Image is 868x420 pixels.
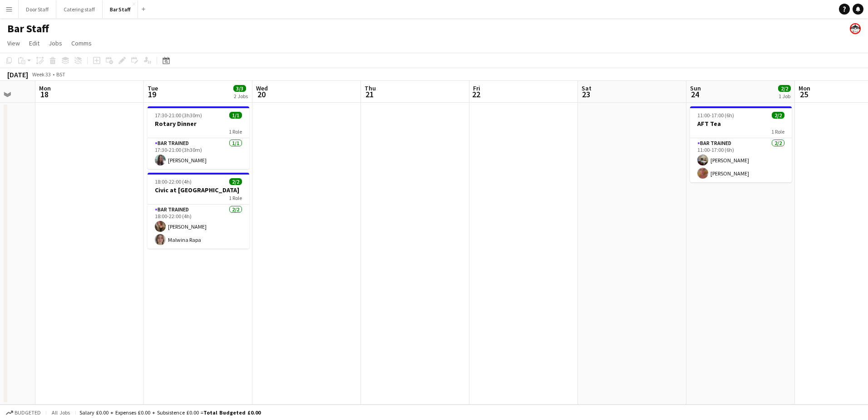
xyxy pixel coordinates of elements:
a: View [4,37,24,49]
button: Budgeted [5,408,42,418]
span: Budgeted [15,410,41,416]
app-user-avatar: Beach Ballroom [850,23,861,34]
span: All jobs [50,409,72,416]
button: Door Staff [19,0,56,18]
span: Jobs [49,39,62,47]
button: Bar Staff [103,0,138,18]
div: BST [56,71,65,78]
a: Edit [25,37,43,49]
span: Total Budgeted £0.00 [203,409,261,416]
span: Edit [29,39,39,47]
span: Week 33 [30,71,53,78]
span: Comms [71,39,92,47]
div: [DATE] [7,70,28,79]
h1: Bar Staff [7,22,49,35]
button: Catering staff [56,0,103,18]
span: View [7,39,20,47]
a: Comms [68,37,95,49]
div: Salary £0.00 + Expenses £0.00 + Subsistence £0.00 = [79,409,261,416]
a: Jobs [45,37,66,49]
